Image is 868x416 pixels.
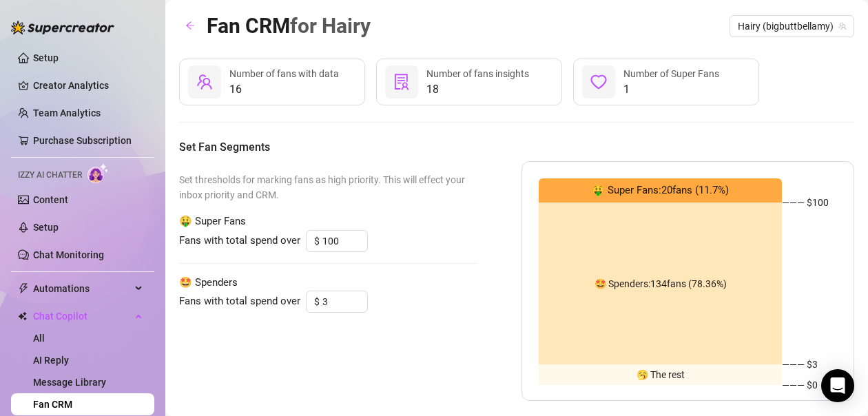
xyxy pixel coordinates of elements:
[33,399,72,410] a: Fan CRM
[33,194,68,205] a: Content
[33,107,101,118] a: Team Analytics
[229,68,339,79] span: Number of fans with data
[821,369,854,402] div: Open Intercom Messenger
[322,231,367,251] input: 500
[18,169,82,182] span: Izzy AI Chatter
[33,135,132,146] a: Purchase Subscription
[179,139,854,156] h5: Set Fan Segments
[33,333,45,344] a: All
[179,293,300,310] span: Fans with total spend over
[196,74,213,90] span: team
[33,52,59,63] a: Setup
[179,275,477,291] span: 🤩 Spenders
[33,377,106,388] a: Message Library
[179,172,477,202] span: Set thresholds for marking fans as high priority. This will effect your inbox priority and CRM.
[623,81,719,98] span: 1
[426,81,529,98] span: 18
[623,68,719,79] span: Number of Super Fans
[33,222,59,233] a: Setup
[33,355,69,366] a: AI Reply
[11,21,114,34] img: logo-BBDzfeDw.svg
[426,68,529,79] span: Number of fans insights
[179,233,300,249] span: Fans with total spend over
[87,163,109,183] img: AI Chatter
[33,305,131,327] span: Chat Copilot
[33,74,143,96] a: Creator Analytics
[590,74,607,90] span: heart
[179,214,477,230] span: 🤑 Super Fans
[185,21,195,30] span: arrow-left
[18,283,29,294] span: thunderbolt
[18,311,27,321] img: Chat Copilot
[592,183,729,199] span: 🤑 Super Fans: 20 fans ( 11.7 %)
[838,22,847,30] span: team
[322,291,367,312] input: 150
[33,249,104,260] a: Chat Monitoring
[207,10,371,42] article: Fan CRM
[393,74,410,90] span: solution
[229,81,339,98] span: 16
[33,278,131,300] span: Automations
[738,16,846,37] span: Hairy (bigbuttbellamy)
[290,14,371,38] span: for Hairy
